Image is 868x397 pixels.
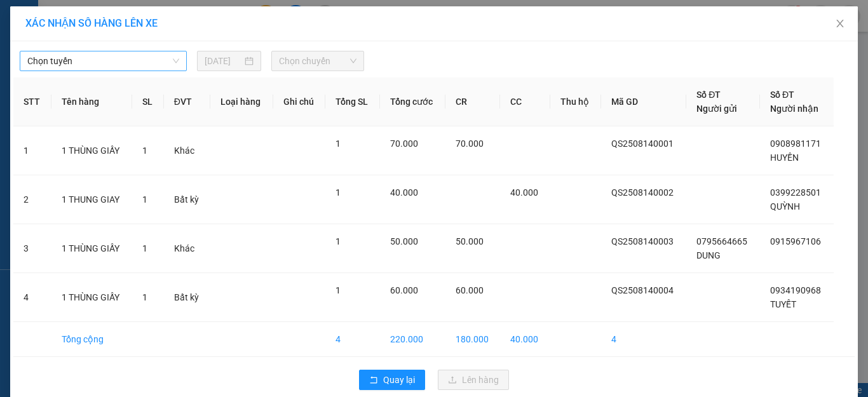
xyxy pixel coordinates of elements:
[696,236,747,246] span: 0795664665
[13,77,51,126] th: STT
[601,77,686,126] th: Mã GD
[51,77,132,126] th: Tên hàng
[456,138,484,149] span: 70.000
[510,187,538,198] span: 40.000
[770,201,800,212] span: QUỲNH
[142,145,147,156] span: 1
[500,322,550,357] td: 40.000
[325,322,380,357] td: 4
[164,224,210,273] td: Khác
[770,299,796,309] span: TUYẾT
[138,16,168,46] img: logo.jpg
[770,152,799,163] span: HUYỀN
[325,77,380,126] th: Tổng SL
[770,187,821,198] span: 0399228501
[336,138,341,149] span: 1
[770,90,794,100] span: Số ĐT
[13,273,51,322] td: 4
[770,138,821,149] span: 0908981171
[142,194,147,205] span: 1
[770,285,821,295] span: 0934190968
[13,224,51,273] td: 3
[611,138,674,149] span: QS2508140001
[336,187,341,198] span: 1
[164,273,210,322] td: Bất kỳ
[51,126,132,175] td: 1 THÙNG GIẤY
[164,175,210,224] td: Bất kỳ
[164,126,210,175] td: Khác
[51,322,132,357] td: Tổng cộng
[205,54,241,68] input: 14/08/2025
[78,18,126,78] b: Gửi khách hàng
[51,175,132,224] td: 1 THUNG GIAY
[359,370,425,390] button: rollbackQuay lại
[770,104,818,114] span: Người nhận
[383,373,415,387] span: Quay lại
[445,322,501,357] td: 180.000
[164,77,210,126] th: ĐVT
[611,236,674,246] span: QS2508140003
[500,77,550,126] th: CC
[770,236,821,246] span: 0915967106
[132,77,164,126] th: SL
[107,48,175,58] b: [DOMAIN_NAME]
[456,236,484,246] span: 50.000
[142,292,147,302] span: 1
[27,51,179,71] span: Chọn tuyến
[279,51,357,71] span: Chọn chuyến
[210,77,273,126] th: Loại hàng
[456,285,484,295] span: 60.000
[822,6,858,42] button: Close
[380,322,445,357] td: 220.000
[13,175,51,224] td: 2
[380,77,445,126] th: Tổng cước
[16,82,56,142] b: Xe Đăng Nhân
[390,187,418,198] span: 40.000
[835,18,845,29] span: close
[369,375,378,386] span: rollback
[611,187,674,198] span: QS2508140002
[696,90,721,100] span: Số ĐT
[390,138,418,149] span: 70.000
[142,243,147,253] span: 1
[611,285,674,295] span: QS2508140004
[550,77,601,126] th: Thu hộ
[273,77,326,126] th: Ghi chú
[336,285,341,295] span: 1
[438,370,509,390] button: uploadLên hàng
[13,126,51,175] td: 1
[696,250,721,260] span: DUNG
[51,273,132,322] td: 1 THÙNG GIẤY
[25,17,158,29] span: XÁC NHẬN SỐ HÀNG LÊN XE
[601,322,686,357] td: 4
[107,60,175,76] li: (c) 2017
[390,285,418,295] span: 60.000
[336,236,341,246] span: 1
[51,224,132,273] td: 1 THÙNG GIẤY
[445,77,501,126] th: CR
[390,236,418,246] span: 50.000
[696,104,737,114] span: Người gửi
